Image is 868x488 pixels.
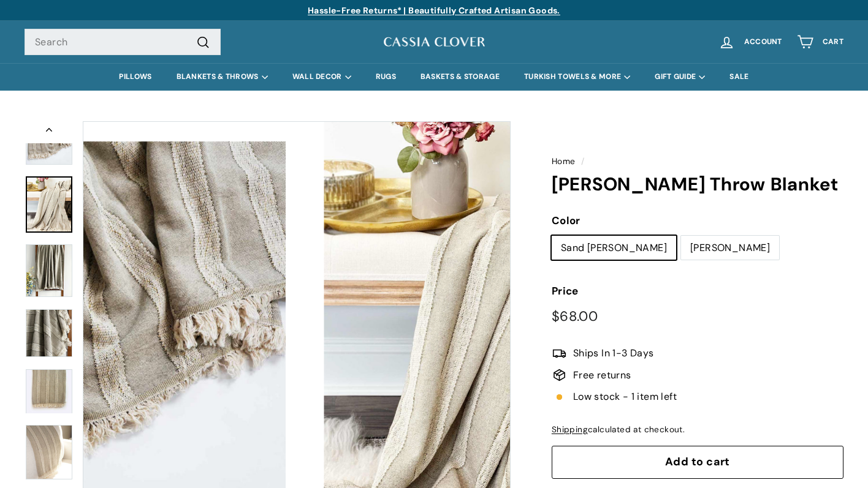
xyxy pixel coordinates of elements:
a: Prado Throw Blanket [26,309,72,358]
h1: [PERSON_NAME] Throw Blanket [552,175,843,195]
img: Prado Throw Blanket [26,122,72,165]
label: [PERSON_NAME] [681,236,779,260]
span: Add to cart [665,454,730,469]
button: Add to cart [552,446,843,479]
a: Account [711,24,790,60]
a: RUGS [364,63,408,91]
img: Prado Throw Blanket [26,425,72,479]
a: Prado Throw Blanket [26,176,72,233]
a: Home [552,156,576,167]
img: Prado Throw Blanket [26,244,72,297]
span: $68.00 [552,307,598,325]
span: Ships In 1-3 Days [573,345,654,361]
span: Free returns [573,367,631,383]
label: Sand [PERSON_NAME] [552,236,676,260]
span: Account [744,38,782,46]
span: Low stock - 1 item left [573,389,677,405]
a: Cart [790,24,851,60]
img: Prado Throw Blanket [26,369,72,414]
a: PILLOWS [107,63,164,91]
a: Shipping [552,424,588,435]
summary: TURKISH TOWELS & MORE [512,63,642,91]
a: BASKETS & STORAGE [408,63,512,91]
summary: BLANKETS & THROWS [164,63,280,91]
a: Hassle-Free Returns* | Beautifully Crafted Artisan Goods. [308,5,560,16]
span: Cart [823,38,843,46]
summary: GIFT GUIDE [642,63,717,91]
span: / [578,156,587,167]
div: calculated at checkout. [552,423,843,437]
a: SALE [717,63,761,91]
label: Color [552,212,843,229]
nav: breadcrumbs [552,155,843,168]
summary: WALL DECOR [280,63,364,91]
input: Search [25,29,221,56]
img: Prado Throw Blanket [26,309,72,357]
a: Prado Throw Blanket [26,425,72,479]
label: Price [552,283,843,299]
button: Previous [25,121,74,143]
